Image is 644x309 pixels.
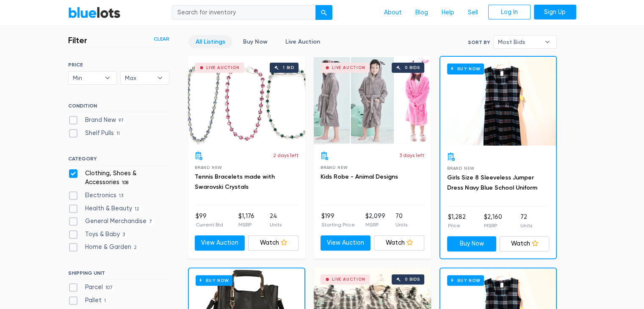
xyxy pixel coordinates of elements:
[278,35,327,48] a: Live Auction
[332,277,365,281] div: Live Auction
[270,212,282,229] li: 24
[448,222,466,229] p: Price
[534,5,576,20] a: Sign Up
[68,6,121,19] a: BlueLots
[132,206,142,212] span: 12
[146,218,155,225] span: 7
[68,116,127,125] label: Brand New
[248,235,299,251] a: Watch
[68,35,87,45] h3: Filter
[68,204,142,213] label: Health & Beauty
[238,212,254,229] li: $1,176
[68,296,109,305] label: Pallet
[238,221,254,229] p: MSRP
[399,152,424,159] p: 3 days left
[321,212,355,229] li: $199
[206,66,240,70] div: Live Auction
[99,72,116,84] b: ▾
[103,285,116,292] span: 107
[68,103,169,112] h6: CONDITION
[68,62,169,68] h6: PRICE
[151,72,169,84] b: ▾
[68,191,126,200] label: Electronics
[172,5,316,20] input: Search for inventory
[273,152,299,159] p: 2 days left
[321,235,371,251] a: View Auction
[488,5,531,20] a: Log In
[154,35,169,43] a: Clear
[196,212,223,229] li: $99
[520,222,532,229] p: Units
[365,212,385,229] li: $2,099
[119,180,131,187] span: 108
[283,66,294,70] div: 1 bid
[447,63,484,74] h6: Buy Now
[270,221,282,229] p: Units
[332,66,365,70] div: Live Auction
[468,39,490,46] label: Sort By
[447,166,475,171] span: Brand New
[195,173,275,190] a: Tennis Bracelets made with Swarovski Crystals
[539,36,556,48] b: ▾
[447,275,484,286] h6: Buy Now
[196,275,232,286] h6: Buy Now
[520,212,532,229] li: 72
[448,212,466,229] li: $1,282
[68,217,155,226] label: General Merchandise
[73,72,101,84] span: Min
[374,235,424,251] a: Watch
[500,236,549,251] a: Watch
[68,270,169,279] h6: SHIPPING UNIT
[188,35,232,48] a: All Listings
[68,243,140,252] label: Home & Garden
[405,277,420,281] div: 0 bids
[188,56,305,145] a: Live Auction 1 bid
[68,156,169,165] h6: CATEGORY
[321,173,398,180] a: Kids Robe - Animal Designs
[116,117,127,124] span: 97
[447,236,497,251] a: Buy Now
[195,235,245,251] a: View Auction
[68,283,116,292] label: Parcel
[365,221,385,229] p: MSRP
[116,193,126,199] span: 13
[321,165,348,170] span: Brand New
[461,5,485,21] a: Sell
[447,174,537,191] a: Girls Size 8 Sleeveless Jumper Dress Navy Blue School Uniform
[377,5,409,21] a: About
[196,221,223,229] p: Current Bid
[125,72,153,84] span: Max
[195,165,222,170] span: Brand New
[131,245,140,251] span: 2
[68,129,123,138] label: Shelf Pulls
[314,56,431,145] a: Live Auction 0 bids
[114,130,123,137] span: 11
[395,221,407,229] p: Units
[484,212,502,229] li: $2,160
[498,36,540,48] span: Most Bids
[68,169,169,187] label: Clothing, Shoes & Accessories
[120,232,128,238] span: 3
[409,5,435,21] a: Blog
[236,35,275,48] a: Buy Now
[435,5,461,21] a: Help
[321,221,355,229] p: Starting Price
[484,222,502,229] p: MSRP
[102,298,109,304] span: 1
[405,66,420,70] div: 0 bids
[440,57,556,146] a: Buy Now
[395,212,407,229] li: 70
[68,230,128,239] label: Toys & Baby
